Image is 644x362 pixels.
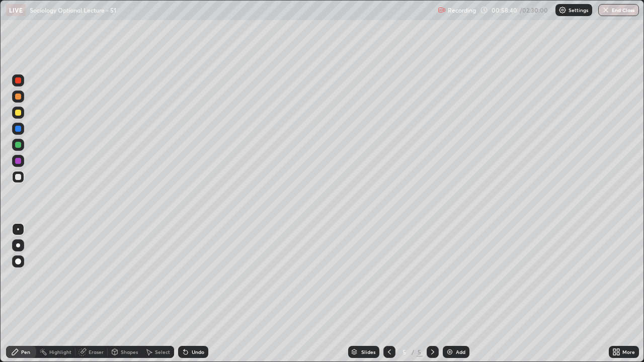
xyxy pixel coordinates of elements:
div: Pen [21,349,30,354]
div: Eraser [89,349,104,354]
img: end-class-cross [602,6,610,14]
div: Highlight [49,349,71,354]
div: / [412,349,415,355]
p: Sociology Optional Lecture - 51 [30,6,116,14]
img: add-slide-button [446,348,454,356]
img: recording.375f2c34.svg [438,6,446,14]
div: Undo [192,349,204,354]
div: More [622,349,635,354]
div: 5 [417,347,423,356]
p: Recording [448,7,476,14]
div: Add [456,349,465,354]
p: LIVE [9,6,23,14]
div: Slides [361,349,375,354]
p: Settings [569,8,588,13]
img: class-settings-icons [558,6,567,14]
div: Shapes [121,349,138,354]
div: Select [155,349,170,354]
button: End Class [598,4,639,16]
div: 5 [399,349,410,355]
